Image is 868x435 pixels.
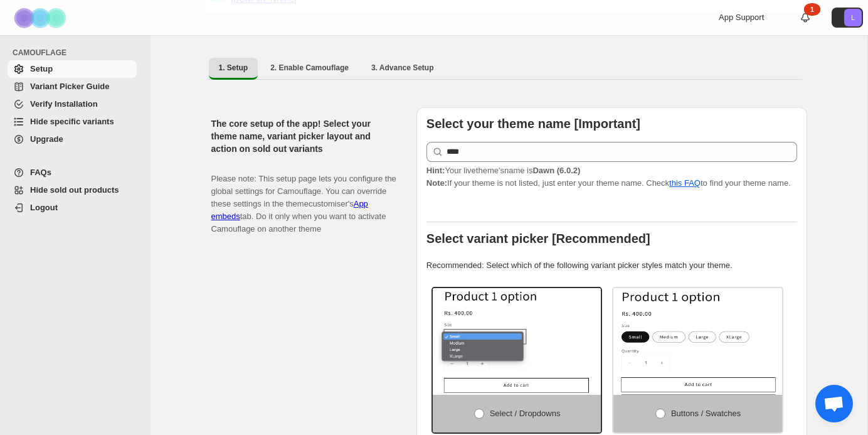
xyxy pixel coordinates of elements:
[8,131,137,148] a: Upgrade
[669,178,701,188] a: this FAQ
[851,14,855,21] text: L
[270,63,349,73] span: 2. Enable Camouflage
[426,232,650,245] b: Select variant picker [Recommended]
[8,113,137,131] a: Hide specific variants
[13,48,142,58] span: CAMOUFLAGE
[219,63,248,73] span: 1. Setup
[671,409,741,418] span: Buttons / Swatches
[211,160,396,235] p: Please note: This setup page lets you configure the global settings for Camouflage. You can overr...
[30,99,98,109] span: Verify Installation
[532,166,580,175] strong: Dawn (6.0.2)
[371,63,434,73] span: 3. Advance Setup
[433,288,601,395] img: Select / Dropdowns
[8,181,137,199] a: Hide sold out products
[30,185,119,195] span: Hide sold out products
[426,166,445,175] strong: Hint:
[211,117,396,155] h2: The core setup of the app! Select your theme name, variant picker layout and action on sold out v...
[30,82,109,91] span: Variant Picker Guide
[30,117,114,126] span: Hide specific variants
[832,8,863,28] button: Avatar with initials L
[8,78,137,95] a: Variant Picker Guide
[426,117,640,131] b: Select your theme name [Important]
[426,259,797,272] p: Recommended: Select which of the following variant picker styles match your theme.
[30,203,58,212] span: Logout
[426,178,447,188] strong: Note:
[799,11,812,24] a: 1
[8,164,137,181] a: FAQs
[844,9,862,26] span: Avatar with initials L
[490,409,561,418] span: Select / Dropdowns
[815,385,853,422] a: Chat öffnen
[8,199,137,217] a: Logout
[30,134,63,144] span: Upgrade
[426,166,581,175] span: Your live theme's name is
[613,288,782,395] img: Buttons / Swatches
[30,168,51,177] span: FAQs
[8,95,137,113] a: Verify Installation
[804,3,820,16] div: 1
[426,164,797,190] p: If your theme is not listed, just enter your theme name. Check to find your theme name.
[10,1,73,35] img: Camouflage
[719,13,764,22] span: App Support
[30,64,53,73] span: Setup
[8,60,137,78] a: Setup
